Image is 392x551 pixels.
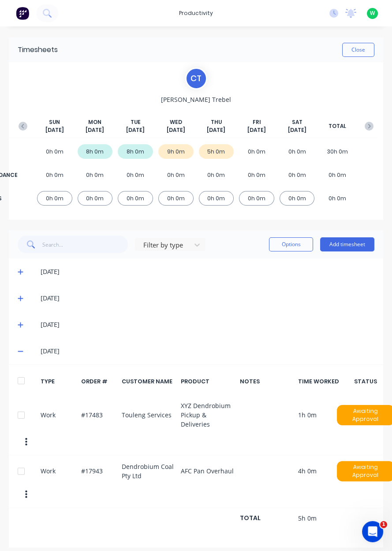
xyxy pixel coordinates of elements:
span: TUE [131,118,141,126]
div: 0h 0m [37,168,72,182]
div: 0h 0m [199,191,234,206]
img: Factory [16,7,29,20]
button: Close [342,43,374,57]
div: NOTES [240,377,293,386]
div: Timesheets [18,45,58,55]
div: 0h 0m [118,168,153,182]
div: 0h 0m [118,191,153,206]
div: 0h 0m [320,168,355,182]
div: 0h 0m [239,168,274,182]
div: 8h 0m [78,144,113,159]
span: W [370,9,375,17]
div: TYPE [41,377,76,386]
div: 0h 0m [37,144,72,159]
span: WED [170,118,182,126]
button: Add timesheet [320,237,374,251]
div: [DATE] [41,267,374,277]
div: 0h 0m [280,168,315,182]
div: productivity [175,7,217,20]
div: 0h 0m [78,191,113,206]
span: TOTAL [329,122,346,130]
span: [DATE] [86,126,104,134]
div: C T [185,67,207,90]
div: 0h 0m [239,144,274,159]
div: [DATE] [41,320,374,330]
div: PRODUCT [181,377,235,386]
div: 5h 0m [199,144,234,159]
span: [DATE] [288,126,306,134]
iframe: Intercom live chat [362,521,383,542]
div: 0h 0m [239,191,274,206]
button: Options [269,237,313,251]
div: CUSTOMER NAME [122,377,176,386]
div: 0h 0m [320,191,355,206]
div: ORDER # [81,377,117,386]
span: SUN [49,118,60,126]
input: Search... [42,236,128,253]
span: [PERSON_NAME] Trebel [161,95,231,104]
div: 0h 0m [78,168,113,182]
div: 0h 0m [158,168,194,182]
span: MON [88,118,101,126]
div: [DATE] [41,293,374,303]
div: 0h 0m [280,144,315,159]
div: 9h 0m [158,144,194,159]
span: FRI [252,118,261,126]
div: TIME WORKED [298,377,351,386]
div: [DATE] [41,346,374,356]
div: 8h 0m [118,144,153,159]
span: [DATE] [207,126,225,134]
span: [DATE] [167,126,185,134]
span: [DATE] [247,126,266,134]
div: 0h 0m [280,191,315,206]
div: 0h 0m [37,191,72,206]
div: STATUS [357,377,374,386]
div: 30h 0m [320,144,355,159]
span: [DATE] [45,126,64,134]
span: [DATE] [126,126,145,134]
div: 0h 0m [158,191,194,206]
div: 0h 0m [199,168,234,182]
span: 1 [380,521,387,528]
span: SAT [292,118,302,126]
span: THU [211,118,222,126]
